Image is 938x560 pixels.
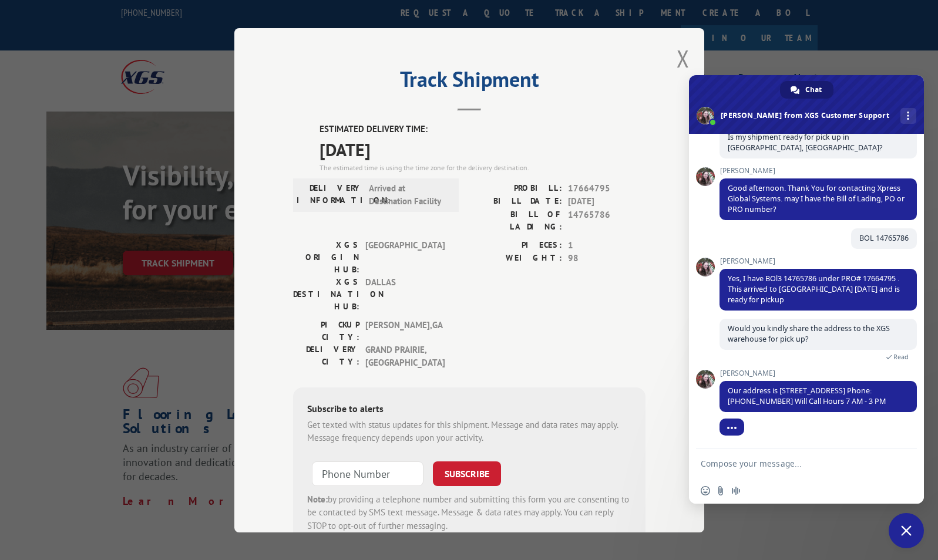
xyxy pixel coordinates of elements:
[469,238,562,252] label: PIECES:
[731,486,741,495] span: Audio message
[568,195,645,208] span: [DATE]
[805,81,822,99] span: Chat
[900,108,916,124] div: More channels
[469,208,562,232] label: BILL OF LADING:
[701,486,710,495] span: Insert an emoji
[365,275,445,312] span: DALLAS
[320,162,645,173] div: The estimated time is using the time zone for the delivery destination.
[307,418,631,444] div: Get texted with status updates for this shipment. Message and data rates may apply. Message frequ...
[568,252,645,265] span: 98
[780,81,833,99] div: Chat
[293,71,645,93] h2: Track Shipment
[720,257,917,265] span: [PERSON_NAME]
[859,233,909,243] span: BOL 14765786
[365,343,445,369] span: GRAND PRAIRIE , [GEOGRAPHIC_DATA]
[433,461,501,485] button: SUBSCRIBE
[469,252,562,265] label: WEIGHT:
[720,167,917,175] span: [PERSON_NAME]
[728,323,890,344] span: Would you kindly share the address to the XGS warehouse for pick up?
[728,183,905,214] span: Good afternoon. Thank You for contacting Xpress Global Systems. may I have the Bill of Lading, PO...
[469,195,562,208] label: BILL DATE:
[365,238,445,275] span: [GEOGRAPHIC_DATA]
[293,275,359,312] label: XGS DESTINATION HUB:
[320,136,645,162] span: [DATE]
[568,181,645,195] span: 17664795
[469,181,562,195] label: PROBILL:
[320,123,645,136] label: ESTIMATED DELIVERY TIME:
[293,343,359,369] label: DELIVERY CITY:
[728,386,886,406] span: Our address is [STREET_ADDRESS] Phone: [PHONE_NUMBER] Will Call Hours 7 AM - 3 PM
[893,353,909,361] span: Read
[677,43,690,74] button: Close modal
[293,318,359,343] label: PICKUP CITY:
[312,461,423,485] input: Phone Number
[728,274,900,305] span: Yes, I have BOl3 14765786 under PRO# 17664795 . This arrived to [GEOGRAPHIC_DATA] [DATE] and is r...
[293,238,359,275] label: XGS ORIGIN HUB:
[307,493,328,504] strong: Note:
[568,238,645,252] span: 1
[365,318,445,343] span: [PERSON_NAME] , GA
[297,181,363,208] label: DELIVERY INFORMATION:
[716,486,725,495] span: Send a file
[728,132,882,153] span: Is my shipment ready for pick up in [GEOGRAPHIC_DATA], [GEOGRAPHIC_DATA]?
[701,458,886,469] textarea: Compose your message...
[568,208,645,232] span: 14765786
[889,513,924,548] div: Close chat
[720,369,917,377] span: [PERSON_NAME]
[369,181,448,208] span: Arrived at Destination Facility
[307,492,631,532] div: by providing a telephone number and submitting this form you are consenting to be contacted by SM...
[307,401,631,418] div: Subscribe to alerts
